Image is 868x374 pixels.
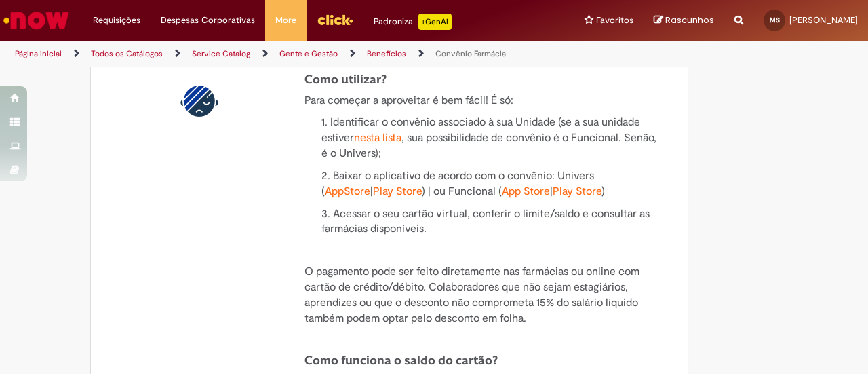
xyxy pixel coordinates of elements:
[15,48,62,59] a: Página inicial
[435,48,506,59] a: Convênio Farmácia
[374,14,452,30] div: Padroniza
[321,115,664,162] p: 1. Identificar o convênio associado à sua Unidade (se a sua unidade estiver , sua possibilidade d...
[304,93,664,109] p: Para começar a aproveitar é bem fácil! É só:
[91,48,163,59] a: Todos os Catálogos
[317,10,353,30] img: click_logo_yellow_360x200.png
[325,185,370,198] a: AppStore
[373,185,422,198] a: Play Store
[93,14,140,27] span: Requisições
[354,131,401,145] a: nesta lista
[178,79,221,123] img: Convênio Farmácia
[304,264,664,326] p: O pagamento pode ser feito diretamente nas farmácias ou online com cartão de crédito/débito. Cola...
[418,14,452,30] p: +GenAi
[770,16,780,24] span: MS
[10,41,568,67] ul: Trilhas de página
[1,7,71,34] img: ServiceNow
[321,168,664,200] p: 2. Baixar o aplicativo de acordo com o convênio: Univers ( | ) | ou Funcional ( | )
[321,206,664,238] p: 3. Acessar o seu cartão virtual, conferir o limite/saldo e consultar as farmácias disponíveis.
[304,354,664,367] h4: Como funciona o saldo do cartão?
[192,48,250,59] a: Service Catalog
[596,14,633,27] span: Favoritos
[789,14,858,26] span: [PERSON_NAME]
[275,14,296,27] span: More
[665,14,714,26] span: Rascunhos
[502,185,550,198] a: App Store
[304,73,664,86] h4: Como utilizar?
[279,48,338,59] a: Gente e Gestão
[654,14,714,27] a: Rascunhos
[553,185,601,198] a: Play Store
[161,14,255,27] span: Despesas Corporativas
[367,48,406,59] a: Benefícios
